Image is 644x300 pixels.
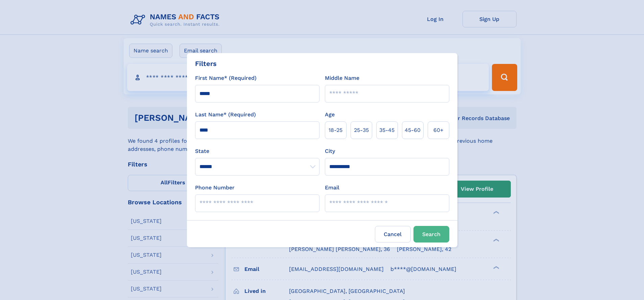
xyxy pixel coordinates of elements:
span: 45‑60 [405,126,421,134]
span: 18‑25 [329,126,342,134]
label: Phone Number [195,184,235,192]
label: Last Name* (Required) [195,111,256,119]
span: 35‑45 [379,126,395,134]
label: Email [325,184,339,192]
span: 60+ [433,126,444,134]
span: 25‑35 [354,126,369,134]
label: Cancel [375,226,411,243]
label: State [195,147,319,155]
label: Middle Name [325,74,359,82]
label: First Name* (Required) [195,74,257,82]
label: Age [325,111,335,119]
div: Filters [195,59,217,69]
button: Search [413,226,449,243]
label: City [325,147,335,155]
